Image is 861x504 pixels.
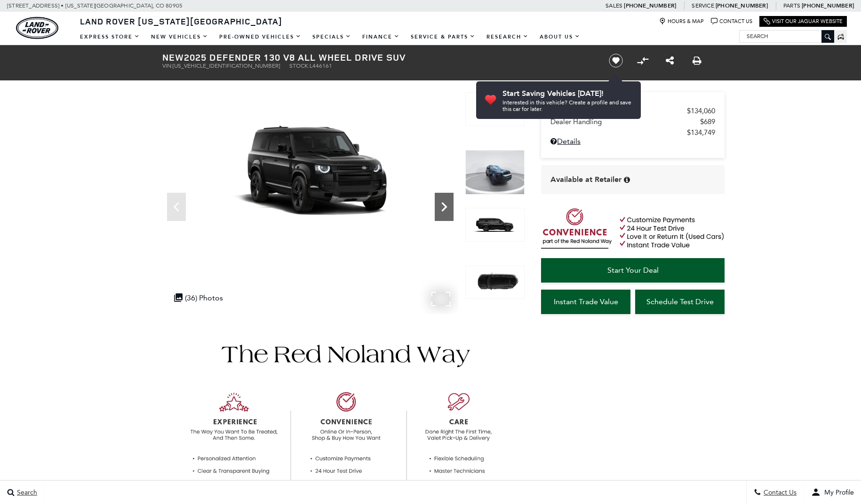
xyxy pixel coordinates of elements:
[541,258,725,283] a: Start Your Deal
[162,52,593,63] h1: 2025 Defender 130 V8 All Wheel Drive SUV
[607,266,659,275] span: Start Your Deal
[534,29,586,45] a: About Us
[169,289,228,307] div: (36) Photos
[700,118,715,126] span: $689
[310,63,332,69] span: L446161
[74,29,145,45] a: EXPRESS STORE
[481,29,534,45] a: Research
[764,18,843,25] a: Visit Our Jaguar Website
[550,107,687,115] span: MSRP
[550,137,715,146] a: Details
[541,290,630,314] a: Instant Trade Value
[550,118,715,126] a: Dealer Handling $689
[761,488,797,496] span: Contact Us
[624,176,630,183] div: Vehicle is in stock and ready for immediate delivery. Due to demand, availability is subject to c...
[783,2,800,9] span: Parts
[7,2,183,9] a: [STREET_ADDRESS] • [US_STATE][GEOGRAPHIC_DATA], CO 80905
[550,107,715,115] a: MSRP $134,060
[606,2,622,9] span: Sales
[606,53,626,68] button: Save vehicle
[636,54,650,68] button: Compare Vehicle
[541,319,725,467] iframe: YouTube video player
[162,92,458,259] img: New 2025 Santorini Black LAND ROVER V8 image 1
[550,174,622,185] span: Available at Retailer
[550,118,700,126] span: Dealer Handling
[711,18,752,25] a: Contact Us
[162,63,173,69] span: VIN:
[289,63,310,69] span: Stock:
[693,55,702,66] a: Print this New 2025 Defender 130 V8 All Wheel Drive SUV
[687,128,715,137] span: $134,749
[646,297,714,306] span: Schedule Test Drive
[550,128,715,137] a: $134,749
[687,107,715,115] span: $134,060
[16,17,58,39] a: land-rover
[214,29,307,45] a: Pre-Owned Vehicles
[80,16,282,27] span: Land Rover [US_STATE][GEOGRAPHIC_DATA]
[74,29,586,45] nav: Main Navigation
[16,17,58,39] img: Land Rover
[465,150,525,195] img: New 2025 Santorini Black LAND ROVER V8 image 2
[307,29,357,45] a: Specials
[624,2,676,9] a: [PHONE_NUMBER]
[435,193,454,221] div: Next
[635,290,725,314] a: Schedule Test Drive
[357,29,405,45] a: Finance
[145,29,214,45] a: New Vehicles
[15,488,37,496] span: Search
[465,92,525,126] img: New 2025 Santorini Black LAND ROVER V8 image 1
[465,266,525,299] img: New 2025 Santorini Black LAND ROVER V8 image 4
[740,31,834,42] input: Search
[821,488,854,496] span: My Profile
[692,2,714,9] span: Service
[74,16,288,27] a: Land Rover [US_STATE][GEOGRAPHIC_DATA]
[162,51,184,63] strong: New
[804,480,861,504] button: Open user profile menu
[659,18,704,25] a: Hours & Map
[802,2,854,9] a: [PHONE_NUMBER]
[405,29,481,45] a: Service & Parts
[666,55,674,66] a: Share this New 2025 Defender 130 V8 All Wheel Drive SUV
[173,63,280,69] span: [US_VEHICLE_IDENTIFICATION_NUMBER]
[465,208,525,242] img: New 2025 Santorini Black LAND ROVER V8 image 3
[716,2,768,9] a: [PHONE_NUMBER]
[554,297,618,306] span: Instant Trade Value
